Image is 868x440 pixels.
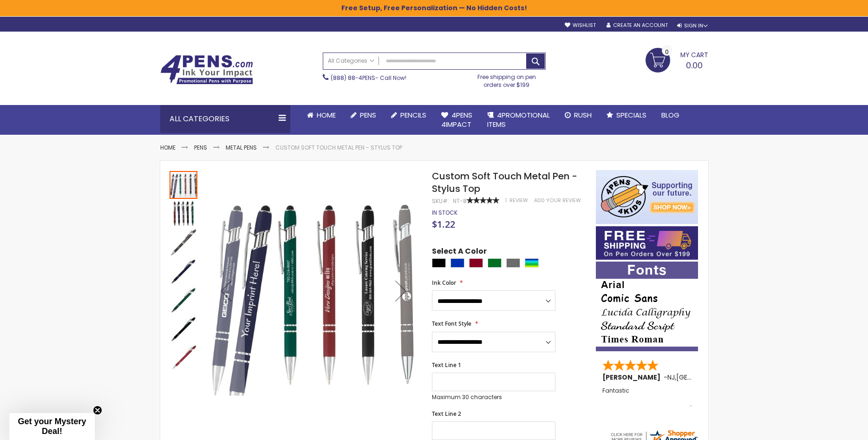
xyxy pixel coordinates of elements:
[208,184,420,396] img: Custom Soft Touch Metal Pen - Stylus Top
[323,53,379,68] a: All Categories
[170,343,197,372] div: Custom Soft Touch Metal Pen - Stylus Top
[525,258,539,268] div: Assorted
[384,105,434,125] a: Pencils
[170,286,197,314] img: Custom Soft Touch Metal Pen - Stylus Top
[170,256,198,285] div: Custom Soft Touch Metal Pen - Stylus Top
[432,361,461,369] span: Text Line 1
[170,344,197,372] img: Custom Soft Touch Metal Pen - Stylus Top
[654,105,687,125] a: Blog
[170,229,197,256] img: Custom Soft Touch Metal Pen - Stylus Top
[505,197,507,204] span: 1
[607,22,668,29] a: Create an Account
[208,170,245,411] div: Previous
[300,105,343,125] a: Home
[677,22,708,29] div: Sign In
[450,258,464,268] div: Blue
[160,144,176,151] a: Home
[665,47,669,56] span: 0
[360,110,376,120] span: Pens
[506,258,520,268] div: Grey
[194,144,207,151] a: Pens
[226,144,257,151] a: Metal Pens
[343,105,384,125] a: Pens
[432,218,455,230] span: $1.22
[453,197,467,205] div: NT-8
[596,262,698,351] img: font-personalization-examples
[599,105,654,125] a: Specials
[275,144,402,151] li: Custom Soft Touch Metal Pen - Stylus Top
[382,170,419,411] div: Next
[170,228,198,256] div: Custom Soft Touch Metal Pen - Stylus Top
[432,394,555,401] p: Maximum 30 characters
[432,279,456,287] span: Ink Color
[170,199,198,228] div: Custom Soft Touch Metal Pen - Stylus Top
[602,387,692,407] div: Fantastic
[574,110,592,120] span: Rush
[646,48,708,71] a: 0.00 0
[432,170,577,195] span: Custom Soft Touch Metal Pen - Stylus Top
[160,105,290,133] div: All Categories
[317,110,336,120] span: Home
[468,70,546,88] div: Free shipping on pen orders over $199
[664,373,744,382] span: - ,
[565,22,596,29] a: Wishlist
[93,406,102,415] button: Close teaser
[432,320,471,328] span: Text Font Style
[18,417,86,436] span: Get your Mystery Deal!
[400,110,426,120] span: Pencils
[432,209,457,217] span: In stock
[488,258,502,268] div: Green
[432,197,449,205] strong: SKU
[676,373,744,382] span: [GEOGRAPHIC_DATA]
[469,258,483,268] div: Burgundy
[170,200,197,228] img: Custom Soft Touch Metal Pen - Stylus Top
[434,105,480,135] a: 4Pens4impact
[467,197,499,204] div: 100%
[9,413,95,440] div: Get your Mystery Deal!Close teaser
[616,110,646,120] span: Specials
[441,110,472,129] span: 4Pens 4impact
[480,105,557,135] a: 4PROMOTIONALITEMS
[432,209,457,217] div: Availability
[557,105,599,125] a: Rush
[331,74,375,82] a: (888) 88-4PENS
[667,373,675,382] span: NJ
[534,197,581,204] a: Add Your Review
[596,226,698,260] img: Free shipping on orders over $199
[509,197,528,204] span: Review
[170,315,197,343] img: Custom Soft Touch Metal Pen - Stylus Top
[170,170,198,199] div: Custom Soft Touch Metal Pen - Stylus Top
[686,59,703,71] span: 0.00
[596,170,698,224] img: 4pens 4 kids
[487,110,550,129] span: 4PROMOTIONAL ITEMS
[160,55,253,85] img: 4Pens Custom Pens and Promotional Products
[661,110,679,120] span: Blog
[170,314,198,343] div: Custom Soft Touch Metal Pen - Stylus Top
[170,257,197,285] img: Custom Soft Touch Metal Pen - Stylus Top
[432,246,487,259] span: Select A Color
[432,258,446,268] div: Black
[170,285,198,314] div: Custom Soft Touch Metal Pen - Stylus Top
[432,410,461,418] span: Text Line 2
[328,57,374,65] span: All Categories
[505,197,529,204] a: 1 Review
[602,373,664,382] span: [PERSON_NAME]
[331,74,406,82] span: - Call Now!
